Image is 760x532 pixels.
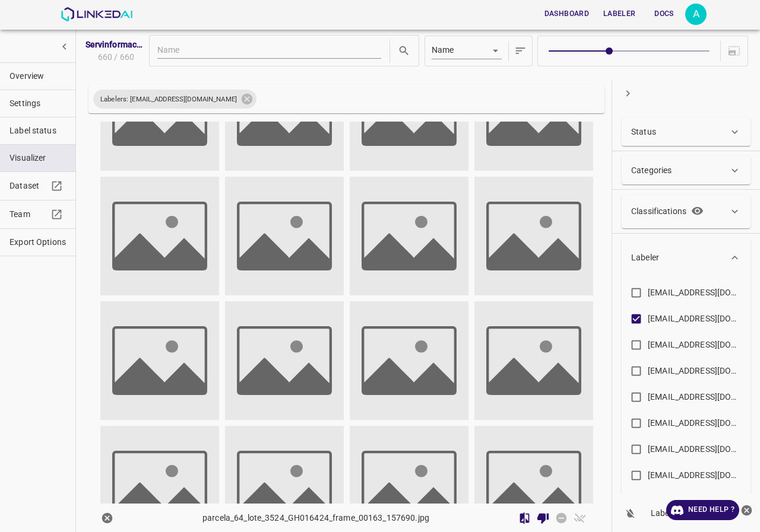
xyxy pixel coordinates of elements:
img: img_placeholder [100,177,219,295]
span: Dataset [9,180,47,192]
button: Review Image [534,509,552,527]
p: parcela_64_lote_3524_GH016424_frame_00163_157690.jpg [202,512,429,524]
button: show more [53,36,75,58]
button: Docs [645,4,683,24]
img: img_placeholder [474,301,593,420]
img: img_placeholder [225,301,344,420]
button: Compare Image [515,509,534,527]
span: Export Options [9,236,66,249]
button: sort [511,39,530,63]
div: A [685,4,707,25]
button: Labeler [598,4,640,24]
span: Settings [9,97,66,110]
img: img_placeholder [350,301,468,420]
a: Dashboard [537,2,596,26]
button: Dashboard [540,4,594,24]
img: LinkedAI [61,7,132,21]
button: Open settings [685,4,707,25]
img: img_placeholder [474,177,593,295]
a: Need Help ? [666,500,739,520]
img: img_placeholder [100,301,219,420]
span: Overview [9,70,66,82]
img: img_placeholder [225,177,344,295]
span: Servinformación_Arandanos_2025_07 [85,39,145,51]
button: close-help [739,500,754,520]
span: Visualizer [9,152,66,164]
span: 660 / 660 [96,51,134,63]
span: Team [9,208,47,221]
input: Name [157,43,381,59]
span: Labelers: [EMAIL_ADDRESS][DOMAIN_NAME] [93,94,244,104]
div: Name [432,43,502,59]
img: img_placeholder [350,177,468,295]
span: Label status [9,125,66,137]
a: Docs [642,2,685,26]
button: search [395,42,413,60]
a: Labeler [596,2,642,26]
div: Labelers: [EMAIL_ADDRESS][DOMAIN_NAME] [93,90,256,109]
